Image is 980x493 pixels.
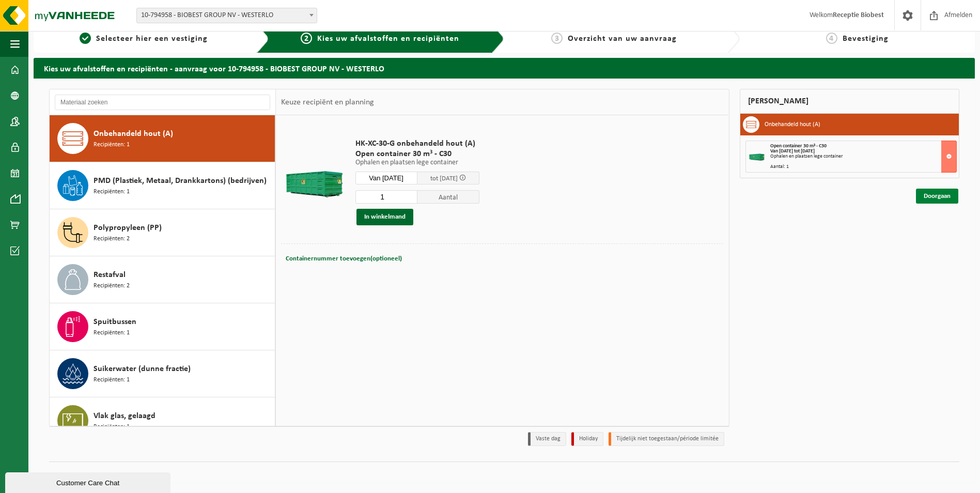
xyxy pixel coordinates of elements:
span: Bevestiging [843,35,889,43]
span: 3 [551,33,563,44]
span: Recipiënten: 1 [94,375,130,385]
span: HK-XC-30-G onbehandeld hout (A) [355,138,479,149]
span: Kies uw afvalstoffen en recipiënten [317,35,459,43]
span: 10-794958 - BIOBEST GROUP NV - WESTERLO [136,8,317,23]
span: Recipiënten: 1 [94,187,130,197]
span: Selecteer hier een vestiging [96,35,208,43]
span: 2 [301,33,312,44]
span: Recipiënten: 1 [94,328,130,338]
span: Suikerwater (dunne fractie) [94,363,191,375]
span: Overzicht van uw aanvraag [568,35,677,43]
span: Recipiënten: 1 [94,140,130,150]
iframe: chat widget [5,470,173,493]
span: PMD (Plastiek, Metaal, Drankkartons) (bedrijven) [94,175,267,187]
h2: Kies uw afvalstoffen en recipiënten - aanvraag voor 10-794958 - BIOBEST GROUP NV - WESTERLO [34,58,975,78]
button: Vlak glas, gelaagd Recipiënten: 1 [50,397,275,444]
span: Spuitbussen [94,316,136,328]
button: Containernummer toevoegen(optioneel) [285,252,403,266]
a: 1Selecteer hier een vestiging [39,33,248,45]
div: Ophalen en plaatsen lege container [770,154,957,159]
strong: Receptie Biobest [833,11,884,19]
button: Restafval Recipiënten: 2 [50,256,275,303]
button: In winkelmand [356,209,413,225]
span: Recipiënten: 2 [94,234,130,244]
input: Materiaal zoeken [55,95,270,110]
span: Open container 30 m³ - C30 [355,149,479,159]
li: Tijdelijk niet toegestaan/période limitée [609,432,724,446]
span: Open container 30 m³ - C30 [770,143,827,149]
span: 1 [80,33,91,44]
span: Onbehandeld hout (A) [94,128,173,140]
p: Ophalen en plaatsen lege container [355,159,479,166]
button: Onbehandeld hout (A) Recipiënten: 1 [50,115,275,162]
div: Keuze recipiënt en planning [276,89,379,115]
span: Aantal [417,190,479,204]
a: Doorgaan [916,189,958,204]
li: Vaste dag [528,432,566,446]
strong: Van [DATE] tot [DATE] [770,148,815,154]
div: Aantal: 1 [770,164,957,170]
span: 4 [826,33,837,44]
span: Restafval [94,269,126,281]
h3: Onbehandeld hout (A) [765,116,820,133]
span: tot [DATE] [430,175,458,182]
button: Spuitbussen Recipiënten: 1 [50,303,275,350]
button: Polypropyleen (PP) Recipiënten: 2 [50,209,275,256]
input: Selecteer datum [355,172,417,184]
div: [PERSON_NAME] [740,89,960,114]
button: Suikerwater (dunne fractie) Recipiënten: 1 [50,350,275,397]
span: Containernummer toevoegen(optioneel) [286,255,402,262]
span: 10-794958 - BIOBEST GROUP NV - WESTERLO [137,8,317,23]
span: Recipiënten: 1 [94,422,130,432]
span: Vlak glas, gelaagd [94,410,155,422]
span: Polypropyleen (PP) [94,222,162,234]
li: Holiday [571,432,603,446]
span: Recipiënten: 2 [94,281,130,291]
button: PMD (Plastiek, Metaal, Drankkartons) (bedrijven) Recipiënten: 1 [50,162,275,209]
